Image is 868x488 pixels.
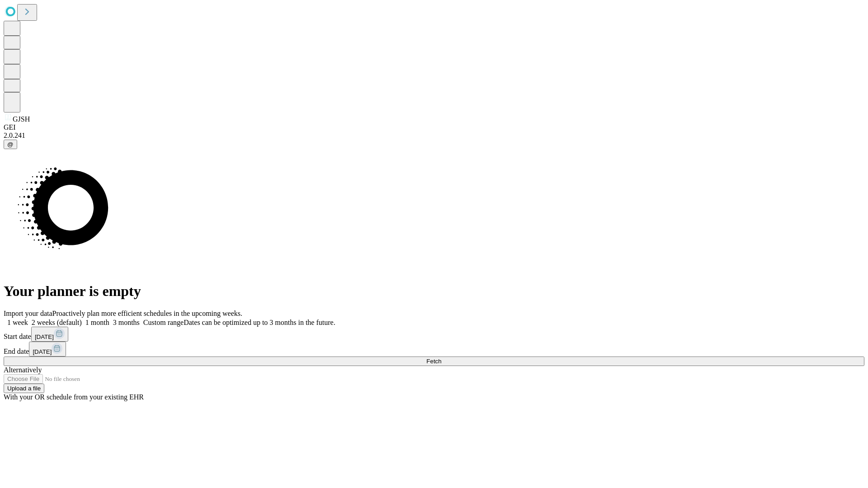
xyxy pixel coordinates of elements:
span: [DATE] [33,348,52,355]
span: @ [7,141,14,148]
span: Import your data [4,310,52,317]
h1: Your planner is empty [4,283,864,300]
span: Dates can be optimized up to 3 months in the future. [184,319,335,326]
span: 3 months [113,319,140,326]
button: Upload a file [4,384,44,393]
div: 2.0.241 [4,131,864,140]
span: Custom range [143,319,184,326]
span: GJSH [13,115,30,123]
span: Fetch [426,358,441,365]
button: [DATE] [31,327,68,342]
button: Fetch [4,357,864,366]
span: Proactively plan more efficient schedules in the upcoming weeks. [52,310,242,317]
span: Alternatively [4,366,42,374]
button: @ [4,140,17,149]
div: GEI [4,123,864,131]
div: Start date [4,327,864,342]
button: [DATE] [29,342,66,357]
span: [DATE] [35,333,54,340]
span: 2 weeks (default) [32,319,82,326]
span: 1 week [7,319,28,326]
span: 1 month [85,319,109,326]
div: End date [4,342,864,357]
span: With your OR schedule from your existing EHR [4,393,144,401]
